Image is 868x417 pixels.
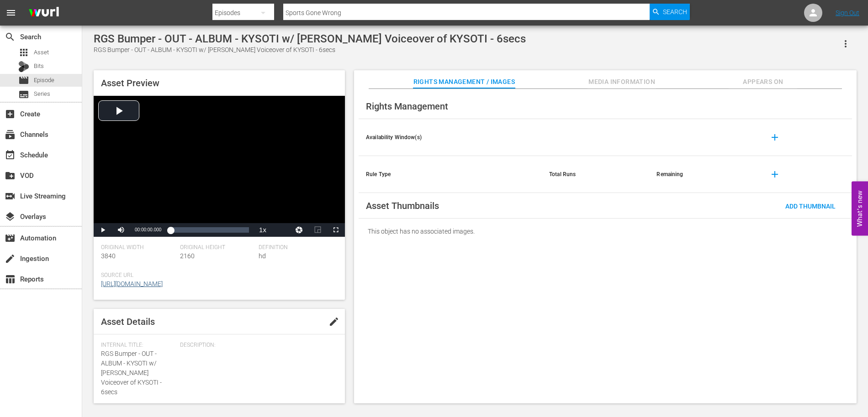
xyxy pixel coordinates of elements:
[5,191,16,202] span: Live Streaming
[254,223,272,237] button: Playback Rate
[101,78,159,89] span: Asset Preview
[327,223,345,237] button: Fullscreen
[94,45,526,55] div: RGS Bumper - OUT - ALBUM - KYSOTI w/ [PERSON_NAME] Voiceover of KYSOTI - 6secs
[852,182,868,236] button: Open Feedback Widget
[778,203,843,210] span: Add Thumbnail
[170,227,249,233] div: Progress Bar
[5,150,16,161] span: Schedule
[18,75,29,86] span: Episode
[94,96,345,237] div: Video Player
[5,274,16,285] span: Reports
[94,223,112,237] button: Play
[5,109,16,120] span: Create
[5,31,16,42] span: Search
[5,211,16,222] span: Overlays
[587,76,656,88] span: Media Information
[180,252,195,260] span: 2160
[323,311,345,333] button: edit
[34,89,50,99] span: Series
[101,280,163,287] a: [URL][DOMAIN_NAME]
[34,48,49,57] span: Asset
[650,4,690,20] button: Search
[101,316,155,327] span: Asset Details
[359,219,852,244] div: This object has no associated images.
[764,163,786,185] button: add
[308,223,327,237] button: Picture-in-Picture
[101,244,175,251] span: Original Width
[101,252,116,260] span: 3840
[769,132,780,143] span: add
[18,47,29,58] span: Asset
[135,227,161,232] span: 00:00:00.000
[94,32,526,45] div: RGS Bumper - OUT - ALBUM - KYSOTI w/ [PERSON_NAME] Voiceover of KYSOTI - 6secs
[359,119,542,156] th: Availability Window(s)
[290,223,308,237] button: Jump To Time
[101,342,175,349] span: Internal Title:
[180,342,333,349] span: Description:
[366,101,448,112] span: Rights Management
[34,62,44,71] span: Bits
[328,316,339,327] span: edit
[542,156,649,193] th: Total Runs
[101,272,333,279] span: Source Url
[764,126,786,148] button: add
[5,7,16,18] span: menu
[649,156,757,193] th: Remaining
[729,76,797,88] span: Appears On
[18,61,29,72] div: Bits
[22,2,66,24] img: ans4CAIJ8jUAAAAAAAAAAAAAAAAAAAAAAAAgQb4GAAAAAAAAAAAAAAAAAAAAAAAAJMjXAAAAAAAAAAAAAAAAAAAAAAAAgAT5G...
[259,252,266,260] span: hd
[18,89,29,100] span: Series
[413,76,515,88] span: Rights Management / Images
[366,200,439,211] span: Asset Thumbnails
[5,233,16,244] span: Automation
[101,350,162,396] span: RGS Bumper - OUT - ALBUM - KYSOTI w/ [PERSON_NAME] Voiceover of KYSOTI - 6secs
[836,9,859,16] a: Sign Out
[34,76,54,85] span: Episode
[663,4,687,20] span: Search
[259,244,333,251] span: Definition
[180,244,254,251] span: Original Height
[5,129,16,140] span: Channels
[778,198,843,214] button: Add Thumbnail
[5,170,16,181] span: VOD
[359,156,542,193] th: Rule Type
[769,169,780,180] span: add
[5,253,16,264] span: Ingestion
[112,223,130,237] button: Mute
